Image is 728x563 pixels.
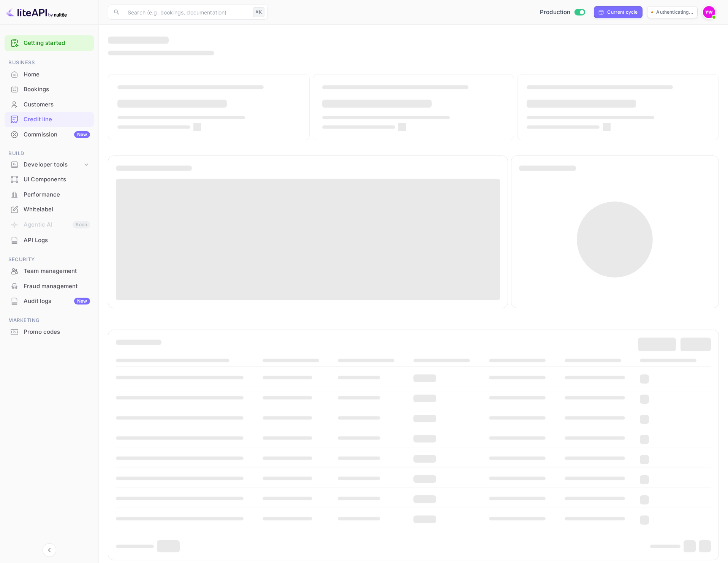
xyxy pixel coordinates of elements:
div: UI Components [24,175,90,184]
div: UI Components [5,172,94,187]
div: Customers [5,97,94,112]
div: API Logs [24,236,90,245]
div: Credit line [5,112,94,127]
div: Current cycle [607,9,638,16]
div: API Logs [5,233,94,248]
div: Audit logsNew [5,294,94,309]
div: CommissionNew [5,127,94,142]
div: Getting started [5,35,94,51]
div: ⌘K [253,7,264,17]
div: Bookings [5,82,94,97]
div: Commission [24,130,90,139]
input: Search (e.g. bookings, documentation) [123,5,250,20]
div: Switch to Sandbox mode [537,8,588,17]
div: Credit line [24,115,90,124]
a: UI Components [5,172,94,186]
a: Bookings [5,82,94,96]
a: Home [5,67,94,81]
a: Promo codes [5,325,94,339]
div: Whitelabel [24,205,90,214]
img: Yahav Winkler [703,6,715,18]
div: Developer tools [24,160,82,169]
div: Performance [24,190,90,199]
img: LiteAPI logo [6,6,67,18]
div: Performance [5,187,94,202]
div: Fraud management [24,282,90,291]
a: Audit logsNew [5,294,94,308]
span: Security [5,255,94,264]
p: Authenticating... [656,9,693,16]
a: Customers [5,97,94,111]
a: Getting started [24,39,90,48]
div: Whitelabel [5,202,94,217]
div: Audit logs [24,297,90,306]
span: Production [540,8,571,17]
div: Bookings [24,85,90,94]
div: Promo codes [5,325,94,339]
a: Fraud management [5,279,94,293]
a: CommissionNew [5,127,94,141]
div: Home [24,70,90,79]
a: Team management [5,264,94,278]
div: Team management [24,267,90,276]
span: Build [5,149,94,158]
div: Developer tools [5,158,94,171]
a: Credit line [5,112,94,126]
button: Collapse navigation [43,543,56,557]
div: Promo codes [24,328,90,336]
a: Performance [5,187,94,201]
div: Team management [5,264,94,279]
div: New [74,298,90,304]
span: Marketing [5,316,94,325]
a: Whitelabel [5,202,94,216]
div: Customers [24,100,90,109]
div: New [74,131,90,138]
div: Home [5,67,94,82]
span: Business [5,59,94,67]
div: Fraud management [5,279,94,294]
a: API Logs [5,233,94,247]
